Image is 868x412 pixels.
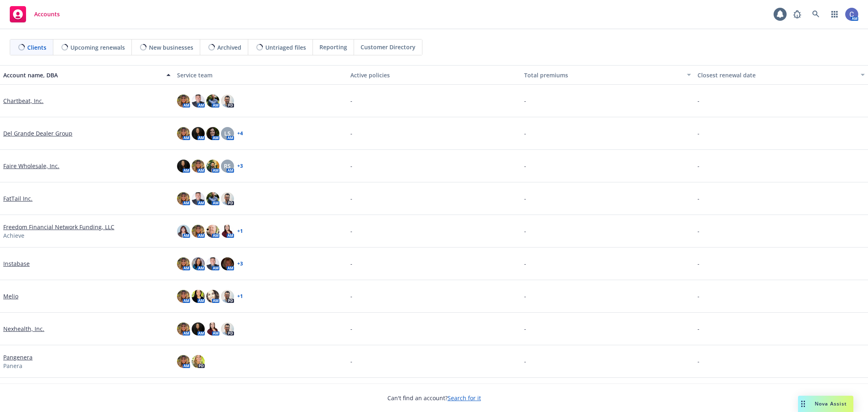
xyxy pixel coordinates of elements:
img: photo [192,257,205,270]
button: Closest renewal date [694,65,868,85]
span: - [350,129,352,138]
img: photo [177,257,190,270]
img: photo [206,257,219,270]
span: Achieve [3,231,24,240]
a: Accounts [7,3,63,26]
span: - [524,129,526,138]
a: Del Grande Dealer Group [3,129,72,138]
span: - [524,227,526,235]
img: photo [221,322,234,335]
img: photo [221,225,234,238]
span: Nova Assist [815,400,847,407]
img: photo [177,290,190,303]
span: LS [224,129,231,138]
span: - [350,162,352,170]
span: New businesses [149,43,193,52]
a: + 1 [237,229,243,234]
span: - [697,194,700,203]
img: photo [177,127,190,140]
span: - [697,292,700,300]
img: photo [192,290,205,303]
a: Report a Bug [789,6,805,22]
div: Service team [177,71,344,79]
a: Melio [3,292,18,300]
img: photo [221,290,234,303]
a: Nexhealth, Inc. [3,324,44,333]
img: photo [192,355,205,368]
img: photo [206,127,219,140]
span: - [524,162,526,170]
div: Closest renewal date [697,71,856,79]
span: Archived [217,43,241,52]
span: RS [224,162,231,170]
span: Reporting [319,43,347,51]
span: - [524,194,526,203]
a: + 3 [237,261,243,266]
img: photo [221,192,234,205]
span: - [697,162,700,170]
button: Service team [174,65,348,85]
span: - [697,129,700,138]
img: photo [177,94,190,107]
span: - [524,96,526,105]
span: Untriaged files [265,43,306,52]
span: - [524,324,526,333]
span: - [350,194,352,203]
img: photo [192,225,205,238]
a: Freedom Financial Network Funding, LLC [3,223,114,231]
span: - [350,259,352,268]
button: Total premiums [521,65,695,85]
img: photo [192,322,205,335]
img: photo [192,127,205,140]
a: Pangenera [3,353,33,362]
span: Upcoming renewals [70,43,125,52]
img: photo [206,225,219,238]
img: photo [206,94,219,107]
span: - [350,357,352,366]
span: - [697,227,700,235]
span: - [697,324,700,333]
span: Clients [27,43,46,52]
a: + 1 [237,294,243,299]
a: Search [808,6,824,22]
a: FatTail Inc. [3,194,33,203]
span: - [350,227,352,235]
img: photo [845,8,858,21]
button: Active policies [347,65,521,85]
a: Instabase [3,259,30,268]
img: photo [192,160,205,173]
img: photo [206,322,219,335]
span: - [697,259,700,268]
span: Accounts [34,11,60,18]
a: Chartbeat, Inc. [3,96,44,105]
span: - [350,324,352,333]
span: Customer Directory [361,43,415,51]
img: photo [177,160,190,173]
img: photo [192,192,205,205]
div: Active policies [350,71,518,79]
span: - [350,292,352,300]
span: - [524,292,526,300]
img: photo [177,355,190,368]
a: + 4 [237,131,243,136]
span: Can't find an account? [387,394,481,402]
a: Search for it [448,394,481,402]
a: + 3 [237,164,243,169]
div: Account name, DBA [3,71,162,79]
div: Drag to move [798,396,808,412]
span: Panera [3,362,22,370]
img: photo [206,192,219,205]
img: photo [192,94,205,107]
span: - [697,96,700,105]
img: photo [206,290,219,303]
button: Nova Assist [798,396,853,412]
img: photo [221,94,234,107]
a: Switch app [826,6,843,22]
img: photo [177,322,190,335]
img: photo [177,225,190,238]
img: photo [177,192,190,205]
img: photo [206,160,219,173]
a: Faire Wholesale, Inc. [3,162,59,170]
span: - [697,357,700,366]
span: - [524,357,526,366]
